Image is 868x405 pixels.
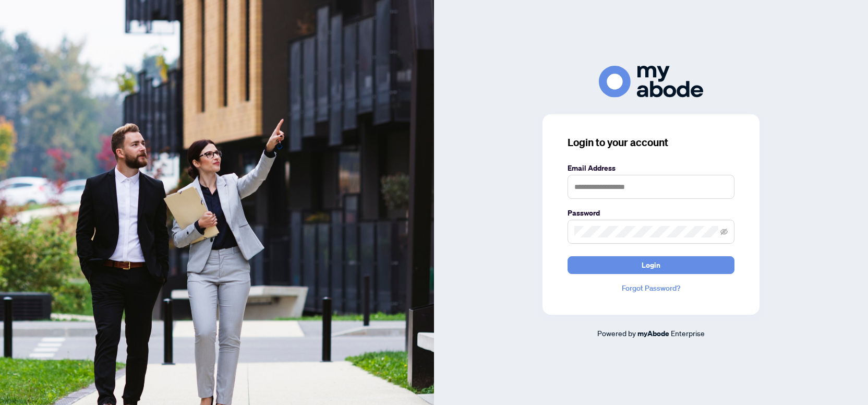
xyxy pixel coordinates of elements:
span: Powered by [597,328,636,338]
img: ma-logo [599,66,703,98]
a: Forgot Password? [568,282,734,294]
span: Enterprise [671,328,705,338]
a: myAbode [637,328,669,339]
span: Login [642,257,660,273]
span: eye-invisible [720,228,728,235]
h3: Login to your account [568,135,734,150]
label: Email Address [568,162,734,174]
label: Password [568,207,734,219]
button: Login [568,256,734,274]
